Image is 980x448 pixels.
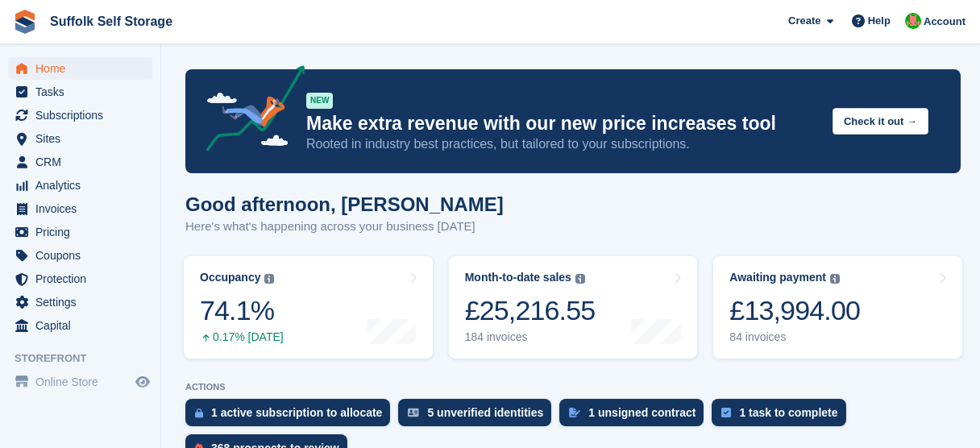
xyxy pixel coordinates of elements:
[465,330,596,344] div: 184 invoices
[8,291,152,313] a: menu
[8,174,152,197] a: menu
[35,244,132,267] span: Coupons
[427,406,543,419] div: 5 unverified identities
[8,57,152,80] a: menu
[8,197,152,220] a: menu
[729,330,860,344] div: 84 invoices
[721,408,731,417] img: task-75834270c22a3079a89374b754ae025e5fb1db73e45f91037f5363f120a921f8.svg
[575,274,585,284] img: icon-info-grey-7440780725fd019a000dd9b08b2336e03edf1995a4989e88bcd33f0948082b44.svg
[408,408,419,417] img: verify_identity-adf6edd0f0f0b5bbfe63781bf79b02c33cf7c696d77639b501bdc392416b5a36.svg
[465,294,596,327] div: £25,216.55
[588,406,696,419] div: 1 unsigned contract
[193,65,305,157] img: price-adjustments-announcement-icon-8257ccfd72463d97f412b2fc003d46551f7dbcb40ab6d574587a9cd5c0d94...
[35,268,132,290] span: Protection
[200,271,260,284] div: Occupancy
[200,330,284,344] div: 0.17% [DATE]
[195,408,203,418] img: active_subscription_to_allocate_icon-d502201f5373d7db506a760aba3b589e785aa758c864c3986d89f69b8ff3...
[8,104,152,127] a: menu
[306,135,820,153] p: Rooted in industry best practices, but tailored to your subscriptions.
[185,193,504,215] h1: Good afternoon, [PERSON_NAME]
[8,244,152,267] a: menu
[559,399,712,434] a: 1 unsigned contract
[739,406,837,419] div: 1 task to complete
[905,13,921,29] img: David Caucutt
[44,8,179,35] a: Suffolk Self Storage
[868,13,891,29] span: Help
[569,408,580,417] img: contract_signature_icon-13c848040528278c33f63329250d36e43548de30e8caae1d1a13099fd9432cc5.svg
[713,256,962,359] a: Awaiting payment £13,994.00 84 invoices
[8,151,152,173] a: menu
[185,218,504,236] p: Here's what's happening across your business [DATE]
[35,314,132,337] span: Capital
[15,351,160,367] span: Storefront
[35,291,132,313] span: Settings
[35,371,132,393] span: Online Store
[200,294,284,327] div: 74.1%
[833,108,928,135] button: Check it out →
[13,10,37,34] img: stora-icon-8386f47178a22dfd0bd8f6a31ec36ba5ce8667c1dd55bd0f319d3a0aa187defe.svg
[465,271,571,284] div: Month-to-date sales
[788,13,820,29] span: Create
[8,221,152,243] a: menu
[8,371,152,393] a: menu
[924,14,965,30] span: Account
[133,372,152,392] a: Preview store
[729,294,860,327] div: £13,994.00
[35,174,132,197] span: Analytics
[35,57,132,80] span: Home
[35,151,132,173] span: CRM
[449,256,698,359] a: Month-to-date sales £25,216.55 184 invoices
[830,274,840,284] img: icon-info-grey-7440780725fd019a000dd9b08b2336e03edf1995a4989e88bcd33f0948082b44.svg
[712,399,853,434] a: 1 task to complete
[8,314,152,337] a: menu
[8,127,152,150] a: menu
[185,382,961,392] p: ACTIONS
[211,406,382,419] div: 1 active subscription to allocate
[729,271,826,284] div: Awaiting payment
[398,399,559,434] a: 5 unverified identities
[306,112,820,135] p: Make extra revenue with our new price increases tool
[8,268,152,290] a: menu
[35,221,132,243] span: Pricing
[8,81,152,103] a: menu
[35,104,132,127] span: Subscriptions
[264,274,274,284] img: icon-info-grey-7440780725fd019a000dd9b08b2336e03edf1995a4989e88bcd33f0948082b44.svg
[35,127,132,150] span: Sites
[35,197,132,220] span: Invoices
[35,81,132,103] span: Tasks
[306,93,333,109] div: NEW
[185,399,398,434] a: 1 active subscription to allocate
[184,256,433,359] a: Occupancy 74.1% 0.17% [DATE]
